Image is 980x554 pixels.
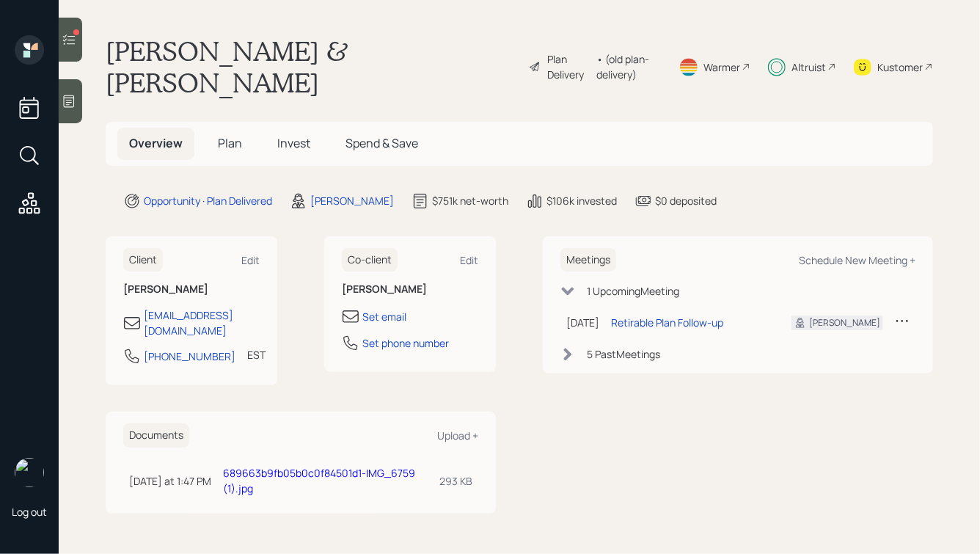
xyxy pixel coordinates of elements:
div: Retirable Plan Follow-up [611,315,723,330]
div: Schedule New Meeting + [799,253,915,267]
div: Warmer [703,59,740,75]
div: Edit [460,253,478,267]
div: [EMAIL_ADDRESS][DOMAIN_NAME] [144,307,260,338]
h6: Client [123,248,163,272]
h6: [PERSON_NAME] [123,283,260,296]
div: Set phone number [362,335,449,351]
div: Plan Delivery [547,51,589,82]
h6: Meetings [560,248,616,272]
div: [DATE] [566,315,599,330]
div: Altruist [791,59,826,75]
span: Invest [277,135,310,151]
div: [DATE] at 1:47 PM [129,473,211,489]
div: • (old plan-delivery) [596,51,661,82]
div: $106k invested [546,193,617,208]
div: [PHONE_NUMBER] [144,349,235,364]
h6: Co-client [342,248,398,272]
img: hunter_neumayer.jpg [15,458,44,487]
div: [PERSON_NAME] [310,193,394,208]
h6: [PERSON_NAME] [342,283,478,296]
span: Plan [218,135,242,151]
h1: [PERSON_NAME] & [PERSON_NAME] [106,35,517,98]
span: Spend & Save [345,135,418,151]
div: Edit [241,253,260,267]
div: 1 Upcoming Meeting [587,283,679,299]
h6: Documents [123,423,189,448]
span: Overview [129,135,183,151]
div: 5 Past Meeting s [587,346,660,362]
div: [PERSON_NAME] [809,316,880,329]
div: Log out [12,505,47,519]
div: Set email [362,309,406,324]
div: Upload + [437,429,478,442]
div: 293 KB [439,473,472,489]
div: $0 deposited [655,193,717,208]
a: 689663b9fb05b0c0f84501d1-IMG_6759 (1).jpg [223,466,415,495]
div: $751k net-worth [432,193,508,208]
div: Kustomer [877,59,923,75]
div: Opportunity · Plan Delivered [144,193,272,208]
div: EST [247,347,266,362]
